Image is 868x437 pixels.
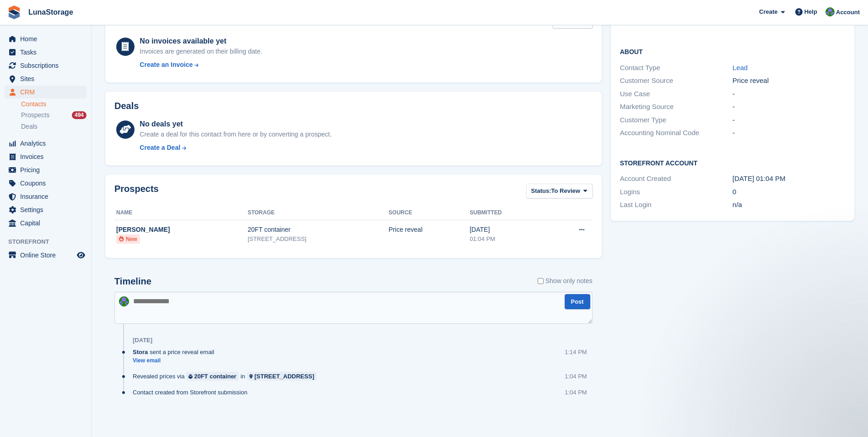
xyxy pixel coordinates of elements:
[5,177,86,190] a: menu
[247,372,317,381] a: [STREET_ADDRESS]
[531,186,551,196] span: Status:
[75,250,86,261] a: Preview store
[140,60,193,70] div: Create an Invoice
[565,348,587,356] div: 1:14 PM
[133,388,252,397] div: Contact created from Storefront submission
[620,187,733,197] div: Logins
[526,184,593,199] button: Status: To Review
[140,47,262,56] div: Invoices are generated on their billing date.
[551,186,580,196] span: To Review
[733,128,845,138] div: -
[140,143,180,153] div: Create a Deal
[21,110,86,120] a: Prospects 494
[116,235,140,244] li: New
[7,5,21,19] img: stora-icon-8386f47178a22dfd0bd8f6a31ec36ba5ce8667c1dd55bd0f319d3a0aa187defe.svg
[140,60,262,70] a: Create an Invoice
[5,249,86,262] a: menu
[733,187,845,197] div: 0
[538,276,593,286] label: Show only notes
[8,237,91,246] span: Storefront
[20,150,75,163] span: Invoices
[5,217,86,229] a: menu
[620,89,733,99] div: Use Case
[620,63,733,73] div: Contact Type
[114,184,159,201] h2: Prospects
[5,190,86,203] a: menu
[804,7,817,16] span: Help
[5,33,86,45] a: menu
[20,164,75,176] span: Pricing
[620,200,733,210] div: Last Login
[20,217,75,229] span: Capital
[469,235,546,244] div: 01:04 PM
[620,102,733,112] div: Marketing Source
[733,89,845,99] div: -
[5,72,86,85] a: menu
[133,348,219,356] div: sent a price reveal email
[620,158,845,167] h2: Storefront Account
[5,46,86,59] a: menu
[5,150,86,163] a: menu
[114,276,151,287] h2: Timeline
[620,47,845,56] h2: About
[133,348,148,356] span: Stora
[620,76,733,86] div: Customer Source
[133,372,321,381] div: Revealed prices via in
[388,225,469,235] div: Price reveal
[469,206,546,220] th: Submitted
[733,64,748,71] a: Lead
[733,200,845,210] div: n/a
[114,206,248,220] th: Name
[5,59,86,72] a: menu
[20,177,75,190] span: Coupons
[5,137,86,150] a: menu
[20,249,75,262] span: Online Store
[620,115,733,126] div: Customer Type
[20,46,75,59] span: Tasks
[21,122,86,131] a: Deals
[133,357,219,365] a: View email
[388,206,469,220] th: Source
[186,372,238,381] a: 20FT container
[140,36,262,47] div: No invoices available yet
[620,174,733,184] div: Account Created
[5,164,86,176] a: menu
[25,5,77,20] a: LunaStorage
[20,33,75,45] span: Home
[20,203,75,216] span: Settings
[733,115,845,126] div: -
[21,111,49,120] span: Prospects
[759,7,777,16] span: Create
[21,122,38,131] span: Deals
[140,119,331,130] div: No deals yet
[72,111,86,119] div: 494
[20,86,75,98] span: CRM
[133,337,152,344] div: [DATE]
[140,130,331,139] div: Create a deal for this contact from here or by converting a prospect.
[565,372,587,381] div: 1:04 PM
[565,388,587,397] div: 1:04 PM
[469,225,546,235] div: [DATE]
[20,72,75,85] span: Sites
[248,235,388,244] div: [STREET_ADDRESS]
[5,86,86,98] a: menu
[733,76,845,86] div: Price reveal
[194,372,236,381] div: 20FT container
[116,225,248,235] div: [PERSON_NAME]
[20,137,75,150] span: Analytics
[825,7,835,16] img: Cathal Vaughan
[248,206,388,220] th: Storage
[114,101,139,111] h2: Deals
[248,225,388,235] div: 20FT container
[21,100,86,109] a: Contacts
[140,143,331,153] a: Create a Deal
[733,102,845,112] div: -
[733,174,845,184] div: [DATE] 01:04 PM
[565,294,590,309] button: Post
[836,8,860,17] span: Account
[620,128,733,138] div: Accounting Nominal Code
[119,296,129,306] img: Cathal Vaughan
[254,372,314,381] div: [STREET_ADDRESS]
[5,203,86,216] a: menu
[20,190,75,203] span: Insurance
